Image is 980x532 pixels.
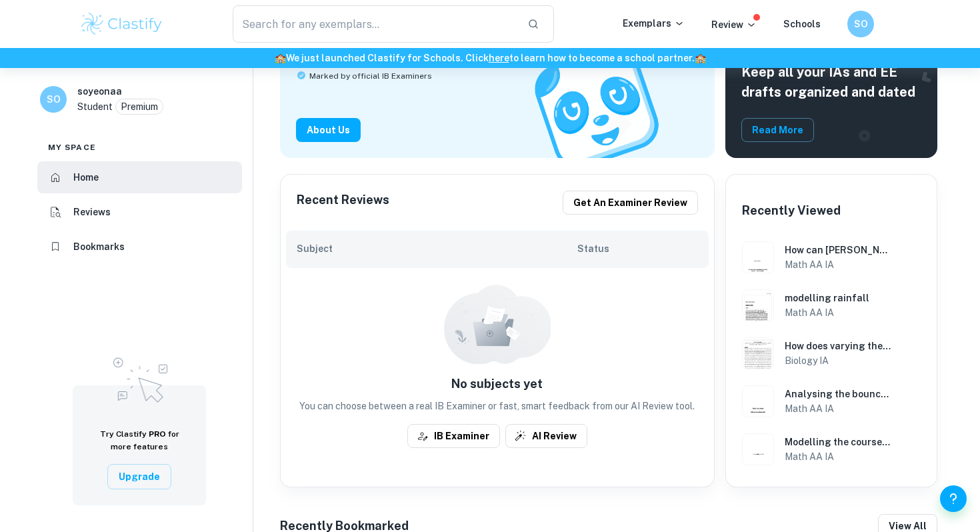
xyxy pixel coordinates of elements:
[783,19,821,29] a: Schools
[233,5,517,43] input: Search for any exemplars...
[73,239,125,254] h6: Bookmarks
[742,385,774,417] img: Math AA IA example thumbnail: Analysing the bounce of different sports
[37,161,242,193] a: Home
[785,339,891,353] h6: How does varying the sucrose concentration (0%, 10%, 20%, 30%, 40%) have an effect on the volume ...
[286,399,709,413] p: You can choose between a real IB Examiner or fast, smart feedback from our AI Review tool.
[737,428,926,471] a: Math AA IA example thumbnail: Modelling the course of a viral illness Modelling the course of a v...
[489,53,509,63] a: here
[847,11,874,37] button: SO
[785,449,891,464] h6: Math AA IA
[623,16,685,31] p: Exemplars
[742,337,774,369] img: Biology IA example thumbnail: How does varying the sucrose concentrati
[940,485,967,512] button: Help and Feedback
[37,231,242,263] a: Bookmarks
[785,305,891,320] h6: Math AA IA
[106,349,173,407] img: Upgrade to Pro
[785,291,891,305] h6: modelling rainfall
[741,118,814,142] button: Read More
[77,84,122,99] h6: soyeonaa
[297,191,389,215] h6: Recent Reviews
[577,241,698,256] h6: Status
[48,141,96,153] span: My space
[77,99,113,114] p: Student
[742,289,774,321] img: Math AA IA example thumbnail: modelling rainfall
[785,353,891,368] h6: Biology IA
[737,380,926,423] a: Math AA IA example thumbnail: Analysing the bounce of different sportsAnalysing the bounce of dif...
[149,429,166,439] span: PRO
[695,53,706,63] span: 🏫
[407,424,500,448] button: IB Examiner
[737,284,926,327] a: Math AA IA example thumbnail: modelling rainfallmodelling rainfallMath AA IA
[73,170,99,185] h6: Home
[296,118,361,142] button: About Us
[785,257,891,272] h6: Math AA IA
[785,401,891,416] h6: Math AA IA
[742,433,774,465] img: Math AA IA example thumbnail: Modelling the course of a viral illness
[853,17,869,31] h6: SO
[737,236,926,279] a: Math AA IA example thumbnail: How can Euler’s number be raised to matrHow can [PERSON_NAME] numbe...
[37,196,242,228] a: Reviews
[297,241,578,256] h6: Subject
[737,332,926,375] a: Biology IA example thumbnail: How does varying the sucrose concentratiHow does varying the sucros...
[785,435,891,449] h6: Modelling the course of a viral illness using differential equations and its treatment
[785,387,891,401] h6: Analysing the bounce of different sports balls through energy loss, correlation and restitution
[73,205,111,219] h6: Reviews
[742,241,774,273] img: Math AA IA example thumbnail: How can Euler’s number be raised to matr
[741,62,921,102] h5: Keep all your IAs and EE drafts organized and dated
[711,17,757,32] p: Review
[505,424,587,448] button: AI Review
[742,201,841,220] h6: Recently Viewed
[3,51,977,65] h6: We just launched Clastify for Schools. Click to learn how to become a school partner.
[107,464,171,489] button: Upgrade
[275,53,286,63] span: 🏫
[121,99,158,114] p: Premium
[785,243,891,257] h6: How can [PERSON_NAME] number be raised to matrix exponentials And applied to differential equations?
[46,92,61,107] h6: SO
[563,191,698,215] button: Get an examiner review
[309,70,432,82] span: Marked by official IB Examiners
[286,375,709,393] h6: No subjects yet
[79,11,164,37] img: Clastify logo
[89,428,190,453] h6: Try Clastify for more features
